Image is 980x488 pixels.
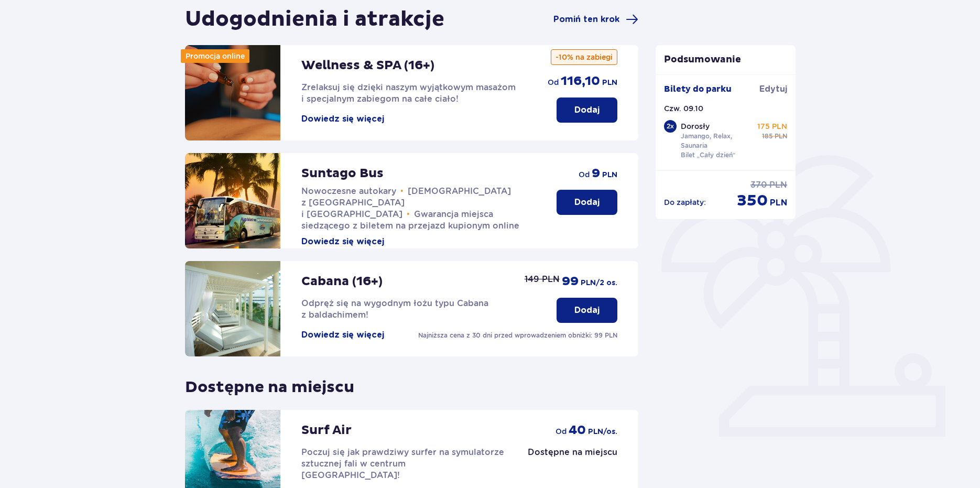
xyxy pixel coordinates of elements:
p: Bilety do parku [664,83,732,95]
img: attraction [185,261,280,356]
span: od [556,426,567,437]
div: 2 x [664,120,677,133]
p: 175 PLN [757,121,787,132]
span: Poczuj się jak prawdziwy surfer na symulatorze sztucznej fali w centrum [GEOGRAPHIC_DATA]! [301,447,504,480]
span: PLN [602,78,617,88]
span: PLN [602,170,617,180]
span: od [548,77,559,88]
span: Odpręż się na wygodnym łożu typu Cabana z baldachimem! [301,298,488,320]
span: PLN [769,179,787,191]
p: Dorosły [681,121,710,132]
span: Edytuj [759,83,787,95]
span: PLN /2 os. [581,278,617,288]
button: Dodaj [557,97,617,123]
p: Dostępne na miejscu [185,369,354,397]
p: Dodaj [574,197,600,208]
span: 99 [562,274,579,289]
span: Pomiń ten krok [553,14,619,25]
button: Dodaj [557,190,617,215]
p: Dodaj [574,104,600,116]
h1: Udogodnienia i atrakcje [185,6,444,32]
p: Bilet „Cały dzień” [681,150,736,160]
p: Podsumowanie [656,53,796,66]
p: Jamango, Relax, Saunaria [681,132,753,150]
button: Dowiedz się więcej [301,113,384,125]
p: -10% na zabiegi [551,49,617,65]
span: 350 [737,191,768,211]
span: Zrelaksuj się dzięki naszym wyjątkowym masażom i specjalnym zabiegom na całe ciało! [301,82,516,104]
p: 149 PLN [525,274,560,285]
p: Czw. 09.10 [664,103,703,114]
div: Promocja online [181,49,249,63]
span: 185 [762,132,772,141]
p: Do zapłaty : [664,197,706,208]
button: Dowiedz się więcej [301,236,384,247]
span: • [407,209,410,220]
p: Dodaj [574,305,600,316]
span: 40 [569,422,586,438]
p: Najniższa cena z 30 dni przed wprowadzeniem obniżki: 99 PLN [418,331,617,340]
span: od [579,169,590,180]
button: Dodaj [557,298,617,323]
p: Suntago Bus [301,166,384,181]
span: 116,10 [561,73,600,89]
p: Wellness & SPA (16+) [301,58,434,73]
span: PLN /os. [588,427,617,437]
p: Cabana (16+) [301,274,383,289]
a: Pomiń ten krok [553,13,638,26]
p: Surf Air [301,422,352,438]
span: 9 [592,166,600,181]
span: Nowoczesne autokary [301,186,396,196]
img: attraction [185,153,280,248]
button: Dowiedz się więcej [301,329,384,341]
span: 370 [750,179,767,191]
span: PLN [775,132,787,141]
span: PLN [770,197,787,209]
img: attraction [185,45,280,140]
p: Dostępne na miejscu [528,447,617,458]
span: • [400,186,404,197]
span: [DEMOGRAPHIC_DATA] z [GEOGRAPHIC_DATA] i [GEOGRAPHIC_DATA] [301,186,511,219]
